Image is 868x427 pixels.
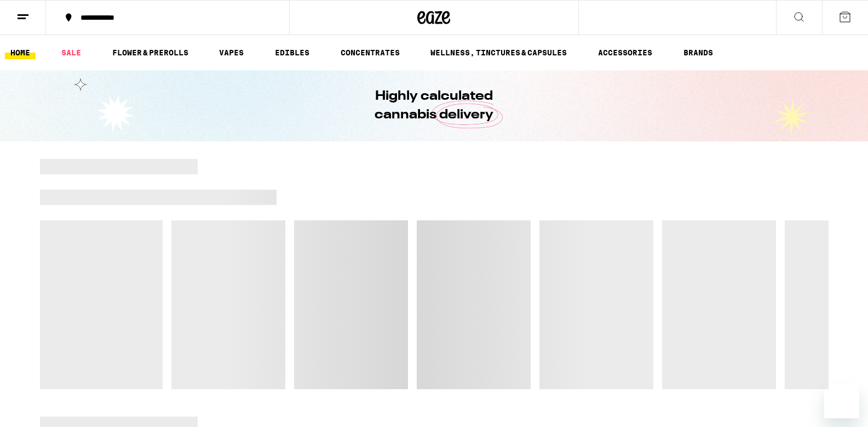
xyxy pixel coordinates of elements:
[56,46,87,59] a: SALE
[214,46,249,59] a: VAPES
[5,46,36,59] a: HOME
[107,46,194,59] a: FLOWER & PREROLLS
[824,383,859,418] iframe: Button to launch messaging window
[335,46,405,59] a: CONCENTRATES
[269,46,315,59] a: EDIBLES
[593,46,658,59] a: ACCESSORIES
[678,46,718,59] a: BRANDS
[344,87,525,124] h1: Highly calculated cannabis delivery
[425,46,572,59] a: WELLNESS, TINCTURES & CAPSULES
